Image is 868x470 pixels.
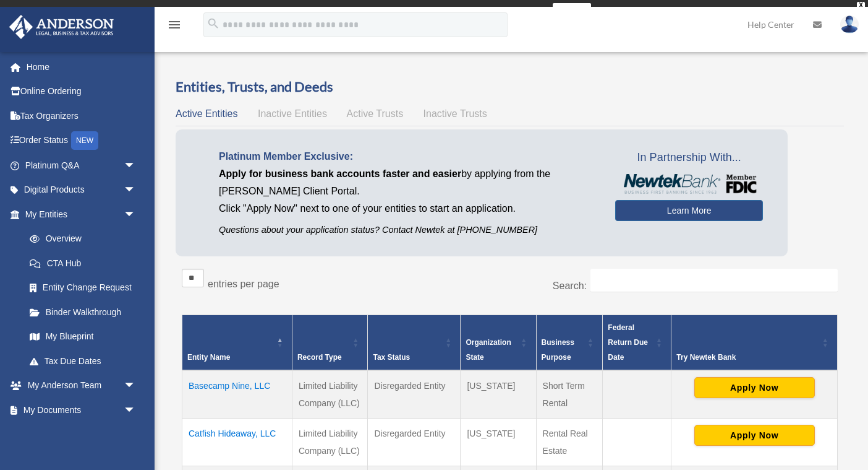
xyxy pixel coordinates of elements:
label: entries per page [208,279,279,289]
span: arrow_drop_down [124,398,148,423]
a: Entity Change Request [17,276,148,300]
p: Click "Apply Now" next to one of your entities to start an application. [219,200,597,217]
span: Inactive Entities [258,108,327,119]
th: Try Newtek Bank : Activate to sort [671,315,838,370]
a: CTA Hub [17,251,148,276]
label: Search: [553,281,587,291]
span: In Partnership With... [615,148,763,168]
td: Limited Liability Company (LLC) [292,370,368,419]
a: Online Ordering [9,79,155,104]
span: Entity Name [187,353,230,362]
th: Record Type: Activate to sort [292,315,368,370]
button: Apply Now [694,377,815,398]
span: Tax Status [373,353,410,362]
td: Catfish Hideaway, LLC [182,418,292,466]
span: arrow_drop_down [124,153,148,178]
a: Tax Organizers [9,103,155,128]
td: Disregarded Entity [368,418,461,466]
a: My Documentsarrow_drop_down [9,398,155,422]
td: [US_STATE] [461,370,536,419]
td: Limited Liability Company (LLC) [292,418,368,466]
span: Federal Return Due Date [608,323,648,362]
span: arrow_drop_down [124,202,148,227]
span: Active Entities [176,108,237,119]
span: Organization State [466,338,511,362]
h3: Entities, Trusts, and Deeds [176,77,844,97]
span: arrow_drop_down [124,422,148,448]
a: My Entitiesarrow_drop_down [9,202,148,227]
a: menu [167,22,182,32]
div: close [857,2,865,9]
a: Online Learningarrow_drop_down [9,422,155,447]
th: Organization State: Activate to sort [461,315,536,370]
td: [US_STATE] [461,418,536,466]
td: Disregarded Entity [368,370,461,419]
a: Platinum Q&Aarrow_drop_down [9,153,155,178]
a: Home [9,54,155,79]
th: Entity Name: Activate to invert sorting [182,315,292,370]
img: Anderson Advisors Platinum Portal [6,15,117,39]
span: Business Purpose [542,338,574,362]
a: Learn More [615,200,763,221]
p: Platinum Member Exclusive: [219,148,597,165]
span: arrow_drop_down [124,373,148,399]
div: Try Newtek Bank [676,350,819,365]
span: Active Trusts [347,108,404,119]
i: search [206,17,220,30]
a: My Anderson Teamarrow_drop_down [9,373,155,398]
a: Binder Walkthrough [17,300,148,324]
td: Basecamp Nine, LLC [182,370,292,419]
a: Digital Productsarrow_drop_down [9,178,155,202]
img: User Pic [840,15,859,33]
span: Record Type [297,353,342,362]
span: arrow_drop_down [124,178,148,203]
span: Apply for business bank accounts faster and easier [219,168,461,179]
p: by applying from the [PERSON_NAME] Client Portal. [219,165,597,200]
td: Short Term Rental [536,370,603,419]
span: Inactive Trusts [423,108,487,119]
a: Tax Due Dates [17,349,148,373]
img: NewtekBankLogoSM.png [621,174,757,194]
th: Business Purpose: Activate to sort [536,315,603,370]
i: menu [167,17,182,32]
a: My Blueprint [17,324,148,349]
button: Apply Now [694,425,815,446]
a: survey [553,3,591,18]
div: Get a chance to win 6 months of Platinum for free just by filling out this [277,3,547,18]
a: Order StatusNEW [9,128,155,154]
div: NEW [71,131,98,150]
th: Tax Status: Activate to sort [368,315,461,370]
a: Overview [17,227,142,251]
th: Federal Return Due Date: Activate to sort [603,315,671,370]
td: Rental Real Estate [536,418,603,466]
p: Questions about your application status? Contact Newtek at [PHONE_NUMBER] [219,222,597,238]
